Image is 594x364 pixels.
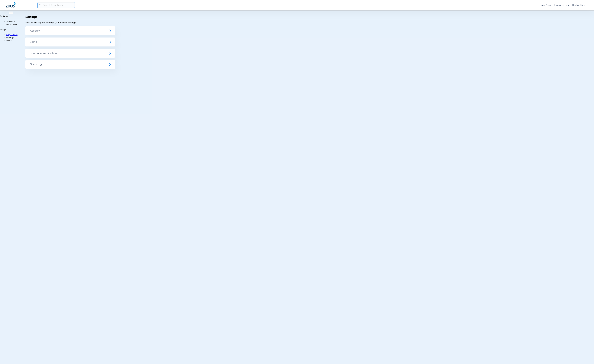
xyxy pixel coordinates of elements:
[25,26,115,35] span: Account
[9,10,14,14] img: hamburger-icon
[6,37,14,39] span: Settings
[6,40,12,42] span: Admin
[540,4,588,7] span: Zuub Admin - Essington Family Dental Care
[25,38,115,46] span: Billing
[25,60,115,69] span: Financing
[6,34,17,36] a: Help Center
[25,16,594,19] h2: Settings
[25,21,594,24] p: View your billing and manage your account settings.
[39,4,42,7] img: Search Icon
[6,2,16,7] img: Zuub Logo
[37,2,75,8] input: Search for patients
[25,49,115,58] span: Insurance Verification
[6,20,17,26] span: Insurance Verification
